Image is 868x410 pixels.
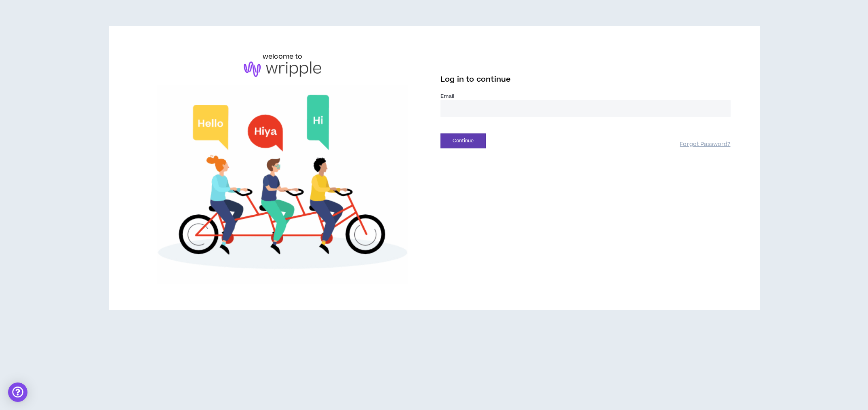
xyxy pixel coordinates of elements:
[440,133,486,148] button: Continue
[680,141,730,148] a: Forgot Password?
[8,383,27,402] div: Open Intercom Messenger
[440,93,731,100] label: Email
[244,61,321,77] img: logo-brand.png
[263,52,303,61] h6: welcome to
[138,85,428,284] img: Welcome to Wripple
[440,74,511,85] span: Log in to continue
